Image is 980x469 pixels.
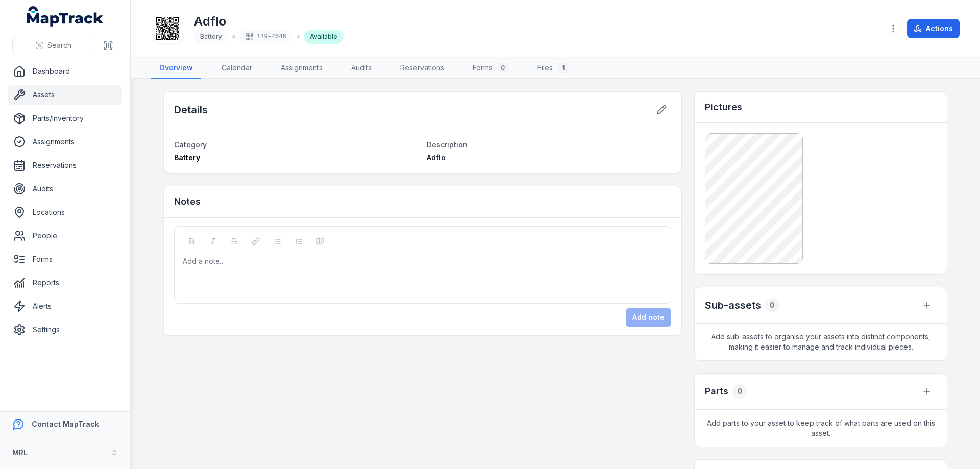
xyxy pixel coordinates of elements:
strong: Contact MapTrack [32,419,99,428]
span: Description [427,140,468,149]
button: Actions [907,19,960,38]
a: Locations [8,202,122,223]
div: 1 [557,62,569,74]
a: Audits [343,58,380,79]
h3: Parts [705,384,728,399]
span: Search [47,40,71,51]
a: Calendar [213,58,260,79]
h3: Notes [174,194,201,209]
a: Reports [8,273,122,293]
a: Forms [8,249,122,269]
a: Audits [8,179,122,199]
span: Adflo [427,153,446,162]
a: Parts/Inventory [8,108,122,129]
a: Files1 [529,58,577,79]
h2: Sub-assets [705,298,761,312]
div: Available [304,30,344,44]
div: 0 [765,298,779,312]
a: Dashboard [8,61,122,82]
a: Alerts [8,296,122,316]
a: People [8,226,122,246]
div: 149-4646 [239,30,292,44]
h1: Adflo [194,13,344,30]
div: 0 [497,62,509,74]
button: Search [12,36,94,55]
a: Forms0 [464,58,517,79]
a: Assets [8,85,122,105]
a: MapTrack [27,6,104,27]
a: Overview [151,58,201,79]
strong: MRL [12,448,28,457]
a: Assignments [8,132,122,152]
span: Add sub-assets to organise your assets into distinct components, making it easier to manage and t... [695,324,947,360]
h2: Details [174,103,208,117]
a: Settings [8,319,122,340]
span: Battery [200,33,222,40]
a: Reservations [392,58,452,79]
span: Add parts to your asset to keep track of what parts are used on this asset. [695,410,947,447]
span: Category [174,140,207,149]
h3: Pictures [705,100,742,114]
a: Assignments [273,58,331,79]
span: Battery [174,153,200,162]
div: 0 [732,384,747,399]
a: Reservations [8,155,122,176]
